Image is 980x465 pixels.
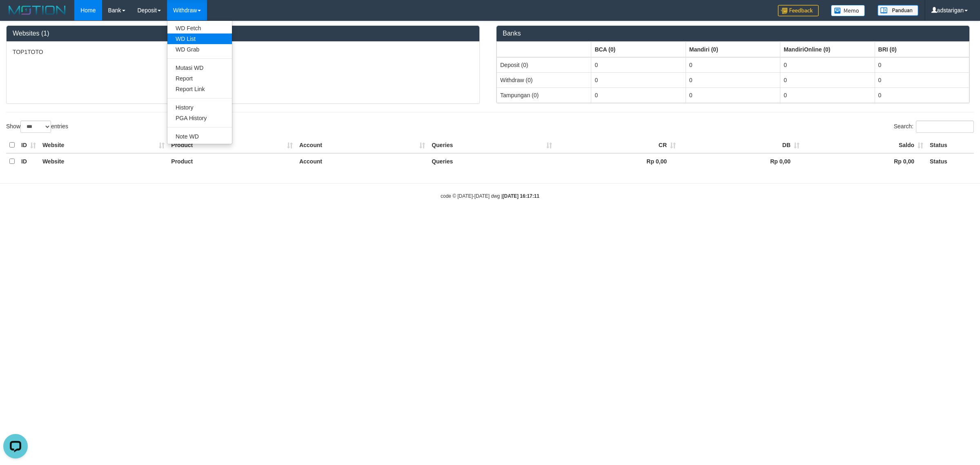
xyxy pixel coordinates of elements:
[18,153,39,169] th: ID
[916,121,974,133] input: Search:
[686,57,780,73] td: 0
[875,72,969,87] td: 0
[428,137,555,153] th: Queries
[894,121,974,133] label: Search:
[875,87,969,103] td: 0
[679,137,803,153] th: DB
[6,121,68,133] label: Show entries
[679,153,803,169] th: Rp 0,00
[780,72,875,87] td: 0
[803,153,927,169] th: Rp 0,00
[927,153,974,169] th: Status
[39,137,168,153] th: Website
[296,153,428,169] th: Account
[875,57,969,73] td: 0
[591,87,686,103] td: 0
[167,63,232,73] a: Mutasi WD
[167,113,232,123] a: PGA History
[803,137,927,153] th: Saldo
[18,137,39,153] th: ID
[167,84,232,94] a: Report Link
[686,42,780,57] th: Group: activate to sort column ascending
[686,87,780,103] td: 0
[780,42,875,57] th: Group: activate to sort column ascending
[555,137,679,153] th: CR
[168,153,296,169] th: Product
[3,3,28,28] button: Open LiveChat chat widget
[591,72,686,87] td: 0
[167,23,232,34] a: WD Fetch
[831,5,865,16] img: Button%20Memo.svg
[875,42,969,57] th: Group: activate to sort column ascending
[686,72,780,87] td: 0
[503,193,539,199] strong: [DATE] 16:17:11
[168,137,296,153] th: Product
[167,44,232,55] a: WD Grab
[555,153,679,169] th: Rp 0,00
[927,137,974,153] th: Status
[591,42,686,57] th: Group: activate to sort column ascending
[167,34,232,44] a: WD List
[167,102,232,113] a: History
[6,4,68,16] img: MOTION_logo.png
[497,72,591,87] td: Withdraw (0)
[167,131,232,142] a: Note WD
[778,5,819,16] img: Feedback.jpg
[503,30,963,37] h3: Banks
[780,87,875,103] td: 0
[428,153,555,169] th: Queries
[497,87,591,103] td: Tampungan (0)
[167,73,232,84] a: Report
[13,48,473,56] p: TOP1TOTO
[13,30,473,37] h3: Websites (1)
[878,5,918,16] img: panduan.png
[441,193,539,199] small: code © [DATE]-[DATE] dwg |
[497,57,591,73] td: Deposit (0)
[497,42,591,57] th: Group: activate to sort column ascending
[39,153,168,169] th: Website
[591,57,686,73] td: 0
[780,57,875,73] td: 0
[20,121,51,133] select: Showentries
[296,137,428,153] th: Account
